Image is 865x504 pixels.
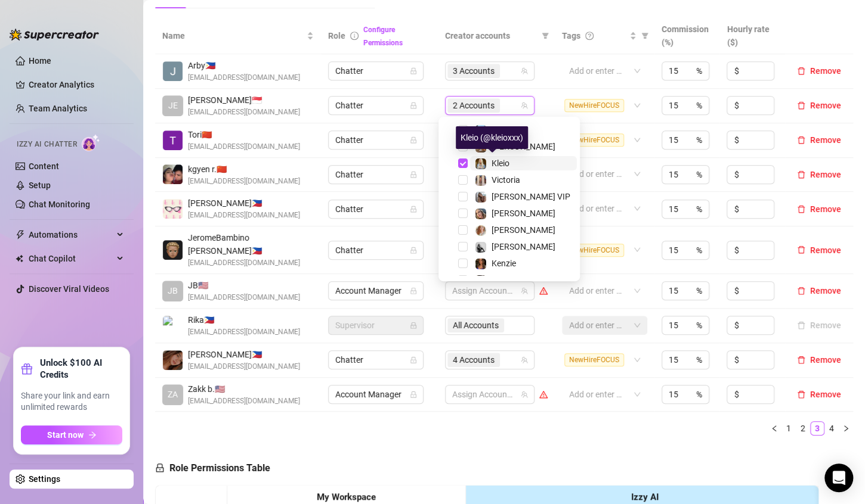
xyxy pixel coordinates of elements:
span: filter [539,27,551,45]
span: JE [168,99,178,112]
span: Chat Copilot [29,249,113,268]
span: warning [539,287,548,295]
span: kgyen r. 🇨🇳 [188,163,300,176]
span: ZA [168,388,178,401]
span: filter [641,32,648,39]
span: Role [328,31,345,41]
span: 2 Accounts [447,98,500,113]
span: [EMAIL_ADDRESS][DOMAIN_NAME] [188,257,314,269]
button: Remove [792,353,846,367]
button: left [767,421,781,435]
span: [EMAIL_ADDRESS][DOMAIN_NAME] [188,72,300,83]
span: JB [168,284,178,297]
span: [PERSON_NAME] [492,242,555,251]
span: left [771,425,778,432]
img: kgyen ramirez [163,164,183,184]
th: Hourly rate ($) [719,18,785,54]
span: lock [410,287,417,294]
span: delete [797,356,805,364]
span: delete [797,205,805,213]
span: delete [797,170,805,179]
span: Account Manager [335,385,416,403]
img: Blue [475,125,486,136]
button: Remove [792,284,846,298]
button: Remove [792,318,846,332]
span: Select tree node [458,259,468,268]
img: JeromeBambino El Garcia [163,240,183,260]
span: Chatter [335,241,416,259]
img: logo-BBDzfeDw.svg [10,29,99,41]
button: Remove [792,64,846,78]
span: Name [162,29,304,42]
img: Chat Copilot [16,254,23,263]
button: Remove [792,202,846,216]
span: Zakk b. 🇺🇸 [188,382,300,396]
span: [PERSON_NAME] [492,225,555,235]
span: Remove [810,204,841,214]
span: Share your link and earn unlimited rewards [21,390,122,413]
button: Remove [792,98,846,113]
a: 4 [825,422,838,435]
span: Rika 🇵🇭 [188,313,300,326]
span: Creator accounts [445,29,537,42]
span: team [521,102,528,109]
span: Arby 🇵🇭 [188,59,300,72]
span: [EMAIL_ADDRESS][DOMAIN_NAME] [188,141,300,153]
span: delete [797,245,805,254]
span: Remove [810,170,841,179]
span: [PERSON_NAME] 🇸🇬 [188,94,300,107]
h5: Role Permissions Table [155,461,270,475]
span: lock [410,136,417,144]
span: Select tree node [458,158,468,168]
span: lock [410,206,417,213]
span: [EMAIL_ADDRESS][DOMAIN_NAME] [188,107,300,118]
span: [PERSON_NAME] 🇵🇭 [188,348,300,361]
strong: My Workspace [317,491,376,502]
a: Chat Monitoring [29,200,90,209]
img: Danielle [163,350,183,370]
button: Remove [792,387,846,402]
button: Remove [792,243,846,257]
strong: Izzy AI [631,491,659,502]
span: lock [410,356,417,363]
span: Select tree node [458,225,468,235]
strong: Unlock $100 AI Credits [40,357,122,381]
span: Remove [810,355,841,365]
span: gift [21,363,33,375]
span: 2 Accounts [453,99,495,112]
a: Content [29,161,59,171]
span: delete [797,101,805,110]
span: NewHireFOCUS [564,353,624,366]
span: Select tree node [458,242,468,251]
span: filter [542,32,549,39]
th: Commission (%) [654,18,720,54]
span: lock [410,247,417,254]
span: question-circle [585,32,594,40]
span: Select tree node [458,192,468,201]
span: [EMAIL_ADDRESS][DOMAIN_NAME] [188,361,300,372]
img: Kleio [475,158,486,169]
span: Kleio [492,158,509,168]
img: Alexandra Latorre [163,199,183,219]
span: [EMAIL_ADDRESS][DOMAIN_NAME] [188,176,300,187]
span: lock [410,391,417,398]
button: right [839,421,853,435]
span: JB 🇺🇸 [188,279,300,292]
span: [PERSON_NAME] VIP [492,192,570,201]
span: Select tree node [458,175,468,185]
span: Remove [810,101,841,110]
span: 3 Accounts [447,64,500,78]
span: [EMAIL_ADDRESS][DOMAIN_NAME] [188,396,300,407]
span: info-circle [350,32,359,40]
a: 2 [796,422,810,435]
a: Setup [29,181,51,190]
span: Chatter [335,200,416,218]
span: lock [410,322,417,329]
span: Blue [492,125,508,135]
div: Open Intercom Messenger [824,463,853,492]
span: Select tree node [458,125,468,135]
span: Remove [810,135,841,145]
span: Remove [810,390,841,399]
span: Victoria [492,175,520,185]
span: warning [539,390,548,399]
